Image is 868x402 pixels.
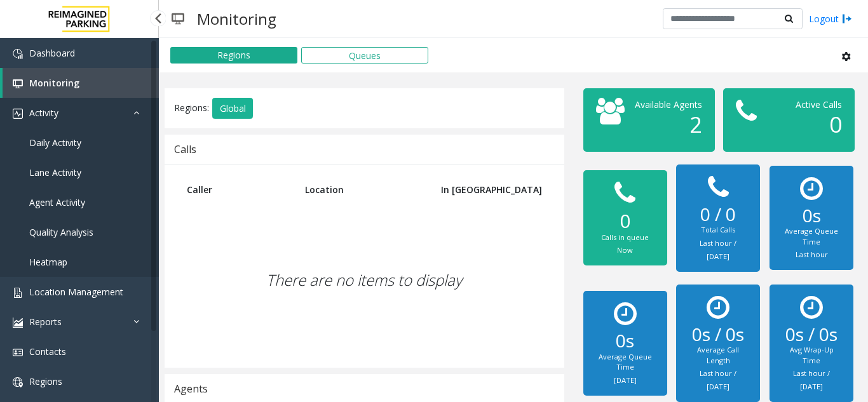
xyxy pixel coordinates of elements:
span: Lane Activity [29,166,81,178]
img: 'icon' [13,288,23,298]
img: 'icon' [13,318,23,328]
span: Activity [29,107,58,119]
button: Global [212,98,253,119]
small: Last hour [796,250,828,259]
h2: 0s [782,205,841,227]
small: Last hour / [DATE] [700,238,736,261]
span: Reports [29,316,62,328]
img: 'icon' [13,79,23,89]
th: In [GEOGRAPHIC_DATA] [427,174,551,205]
div: Calls in queue [596,232,654,243]
span: Monitoring [29,77,79,89]
div: Total Calls [689,225,747,236]
small: [DATE] [614,375,637,385]
div: There are no items to display [177,205,552,355]
span: Location Management [29,286,123,298]
span: 0 [829,109,842,139]
span: Regions: [174,101,209,113]
h2: 0s / 0s [782,324,841,345]
h2: 0s / 0s [689,324,747,345]
span: 2 [689,109,702,139]
a: Logout [809,12,852,25]
div: Average Call Length [689,345,747,366]
div: Agents [174,380,208,397]
span: Heatmap [29,256,67,268]
span: Contacts [29,345,66,358]
div: Average Queue Time [782,226,841,247]
span: Available Agents [635,98,702,111]
h2: 0s [596,330,654,352]
span: Agent Activity [29,196,85,208]
small: Now [617,245,633,255]
img: 'icon' [13,109,23,119]
small: Last hour / [DATE] [700,368,736,391]
h3: Monitoring [191,3,283,34]
span: Dashboard [29,47,75,59]
small: Last hour / [DATE] [793,368,830,391]
div: Average Queue Time [596,352,654,373]
span: Quality Analysis [29,226,93,238]
img: pageIcon [172,3,184,34]
img: logout [842,12,852,25]
div: Calls [174,141,196,157]
h2: 0 / 0 [689,204,747,225]
div: Avg Wrap-Up Time [782,345,841,366]
img: 'icon' [13,347,23,358]
button: Regions [170,47,297,64]
img: 'icon' [13,49,23,59]
h2: 0 [596,210,654,232]
span: Daily Activity [29,137,81,149]
img: 'icon' [13,377,23,387]
th: Location [295,174,427,205]
span: Active Calls [796,98,842,111]
a: Monitoring [3,68,159,98]
th: Caller [177,174,295,205]
button: Queues [301,47,428,64]
span: Regions [29,375,62,387]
